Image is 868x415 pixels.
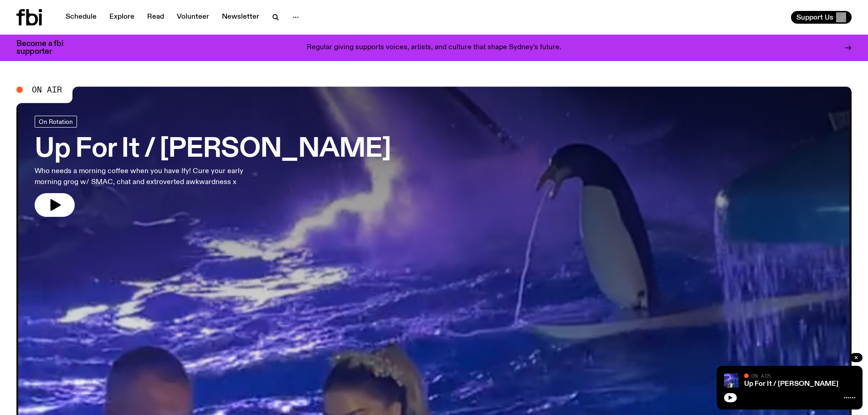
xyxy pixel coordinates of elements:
[35,166,268,188] p: Who needs a morning coffee when you have Ify! Cure your early morning grog w/ SMAC, chat and extr...
[142,11,169,24] a: Read
[16,40,75,56] h3: Become a fbi supporter
[307,44,561,52] p: Regular giving supports voices, artists, and culture that shape Sydney’s future.
[32,86,62,94] span: On Air
[744,380,838,388] a: Up For It / [PERSON_NAME]
[171,11,215,24] a: Volunteer
[35,116,391,217] a: Up For It / [PERSON_NAME]Who needs a morning coffee when you have Ify! Cure your early morning gr...
[216,11,265,24] a: Newsletter
[796,13,833,21] span: Support Us
[35,137,391,162] h3: Up For It / [PERSON_NAME]
[35,116,77,128] a: On Rotation
[104,11,140,24] a: Explore
[60,11,102,24] a: Schedule
[751,373,770,379] span: On Air
[791,11,852,24] button: Support Us
[39,118,73,125] span: On Rotation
